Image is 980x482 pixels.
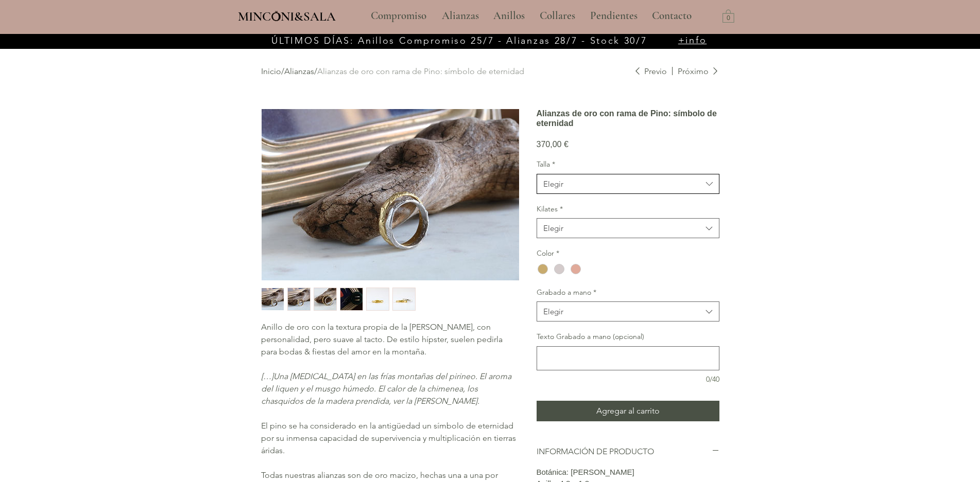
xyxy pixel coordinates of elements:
button: Grabado a mano [537,301,719,322]
p: Pendientes [585,3,643,29]
img: Alianzas artesanales de oro Minconi Sala [262,109,519,280]
span: 370,00 € [537,140,569,149]
img: Miniatura: Alianzas artesanales de oro Minconi Sala [262,288,284,310]
div: 5 / 6 [366,288,389,311]
a: Carrito con 0 ítems [723,9,734,23]
a: Inicio [261,66,281,76]
button: Miniatura: Alianzas artesanales de oro Minconi Sala [392,288,416,311]
h2: INFORMACIÓN DE PRODUCTO [537,446,712,457]
a: Anillos [486,3,532,29]
button: Miniatura: Alianzas artesanales de oro Minconi Sala [340,288,363,311]
a: Contacto [644,3,700,29]
p: Anillos [488,3,530,29]
label: Kilates [537,204,719,215]
textarea: Texto Grabado a mano (opcional) [537,351,719,366]
a: Pendientes [582,3,644,29]
div: Elegir [543,306,563,317]
div: Elegir [543,178,563,189]
div: Elegir [543,223,563,234]
div: 4 / 6 [340,288,363,311]
legend: Color [537,248,559,259]
nav: Sitio [343,3,720,29]
img: Minconi Sala [272,11,281,21]
button: Alianzas artesanales de oro Minconi SalaAgrandar [261,109,520,281]
button: Talla [537,174,719,194]
img: Miniatura: Alianzas artesanales de oro Minconi Sala [367,288,389,310]
a: +info [678,34,707,46]
div: 2 / 6 [287,288,311,311]
div: 6 / 6 [392,288,416,311]
span: Una [MEDICAL_DATA] en las frías montañas del pirineo. El aroma del liquen y el musgo húmedo. El c... [261,371,511,406]
a: Alianzas [284,66,314,76]
p: Contacto [647,3,697,29]
a: Previo [633,66,667,77]
span: Agregar al carrito [596,405,660,417]
a: Alianzas de oro con rama de Pino: símbolo de eternidad [317,66,524,76]
button: Miniatura: Alianzas artesanales de oro Minconi Sala [287,288,311,311]
a: Alianzas [434,3,486,29]
a: Collares [532,3,582,29]
span: MINCONI&SALA [238,9,336,24]
div: / / [261,66,633,77]
div: 1 / 6 [261,288,284,311]
div: 0/40 [537,374,719,385]
button: INFORMACIÓN DE PRODUCTO [537,446,719,457]
label: Talla [537,159,719,170]
span: […] [261,371,273,381]
p: Alianzas [437,3,484,29]
label: Texto Grabado a mano (opcional) [537,332,719,342]
p: Compromiso [366,3,432,29]
a: Compromiso [363,3,434,29]
img: Miniatura: Alianzas artesanales de oro Minconi Sala [340,288,363,310]
span: ÚLTIMOS DÍAS: Anillos Compromiso 25/7 - Alianzas 28/7 - Stock 30/7 [271,35,647,46]
div: 3 / 6 [314,288,337,311]
button: Agregar al carrito [537,401,719,421]
h1: Alianzas de oro con rama de Pino: símbolo de eternidad [537,109,719,128]
img: Miniatura: Alianzas artesanales de oro Minconi Sala [393,288,415,310]
a: MINCONI&SALA [238,7,336,24]
a: Próximo [672,66,719,77]
img: Miniatura: Alianzas artesanales de oro Minconi Sala [314,288,336,310]
text: 0 [727,15,730,22]
p: Botánica: [PERSON_NAME] [537,467,719,478]
label: Grabado a mano [537,288,719,298]
img: Miniatura: Alianzas artesanales de oro Minconi Sala [288,288,310,310]
span: El pino se ha considerado en la antigüedad un símbolo de eternidad por su inmensa capacidad de su... [261,421,516,455]
span: Anillo de oro con la textura propia de la [PERSON_NAME], con personalidad, pero suave al tacto. D... [261,322,503,356]
button: Kilates [537,218,719,238]
p: Collares [535,3,580,29]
